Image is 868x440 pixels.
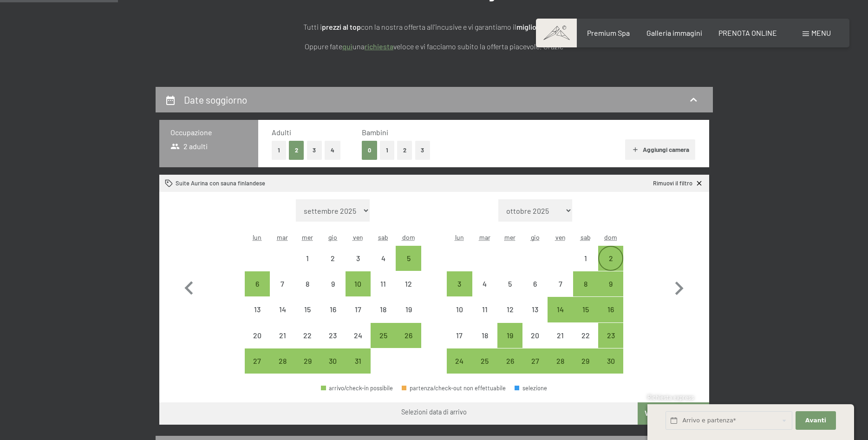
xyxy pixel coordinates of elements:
div: 15 [296,306,319,329]
div: 12 [397,280,420,303]
div: arrivo/check-in possibile [245,271,270,296]
div: 2 [321,255,345,278]
div: Tue Oct 07 2025 [270,271,295,296]
div: 2 [599,255,622,278]
abbr: martedì [277,233,288,241]
div: 1 [296,255,319,278]
div: Sat Oct 18 2025 [371,297,396,322]
div: 12 [498,306,522,329]
div: arrivo/check-in non effettuabile [447,297,472,322]
div: Wed Nov 26 2025 [497,348,522,374]
div: arrivo/check-in non effettuabile [346,246,371,271]
strong: miglior prezzo [516,22,562,31]
div: arrivo/check-in possibile [548,348,573,374]
div: arrivo/check-in non effettuabile [245,297,270,322]
div: arrivo/check-in possibile [245,348,270,374]
div: selezione [515,385,547,391]
div: 13 [523,306,547,329]
div: arrivo/check-in non effettuabile [447,323,472,348]
div: arrivo/check-in non effettuabile [346,323,371,348]
div: Fri Oct 17 2025 [346,297,371,322]
button: 4 [325,141,340,160]
button: 2 [397,141,412,160]
div: 8 [574,280,597,303]
a: Galleria immagini [646,28,702,37]
div: arrivo/check-in possibile [371,323,396,348]
div: arrivo/check-in possibile [447,271,472,296]
div: arrivo/check-in possibile [497,348,522,374]
div: 26 [397,332,420,355]
div: Sun Oct 12 2025 [396,271,421,296]
div: arrivo/check-in possibile [472,348,497,374]
abbr: giovedì [531,233,540,241]
div: Thu Oct 09 2025 [320,271,346,296]
div: Wed Oct 08 2025 [295,271,320,296]
div: 5 [397,255,420,278]
div: Fri Oct 24 2025 [346,323,371,348]
button: Mese precedente [176,199,202,374]
div: 11 [372,280,395,303]
div: arrivo/check-in possibile [497,323,522,348]
abbr: venerdì [353,233,363,241]
div: 26 [498,357,522,381]
div: arrivo/check-in possibile [320,348,346,374]
div: 14 [271,306,294,329]
div: 21 [271,332,294,355]
div: 1 [574,255,597,278]
div: 23 [599,332,622,355]
div: arrivo/check-in possibile [346,348,371,374]
div: arrivo/check-in non effettuabile [573,323,598,348]
div: 13 [246,306,269,329]
div: arrivo/check-in non effettuabile [320,323,346,348]
div: arrivo/check-in possibile [598,348,623,374]
div: Suite Aurina con sauna finlandese [165,179,265,188]
div: Thu Oct 23 2025 [320,323,346,348]
div: Mon Oct 27 2025 [245,348,270,374]
div: arrivo/check-in possibile [346,271,371,296]
div: arrivo/check-in non effettuabile [472,271,497,296]
p: Oppure fate una veloce e vi facciamo subito la offerta piacevole. Grazie [202,40,666,53]
div: Sat Nov 22 2025 [573,323,598,348]
div: arrivo/check-in non effettuabile [522,271,548,296]
div: Sat Nov 15 2025 [573,297,598,322]
div: arrivo/check-in non effettuabile [371,246,396,271]
abbr: sabato [581,233,591,241]
div: arrivo/check-in non effettuabile [320,271,346,296]
div: 4 [473,280,496,303]
div: 7 [271,280,294,303]
div: arrivo/check-in non effettuabile [472,323,497,348]
div: 22 [574,332,597,355]
div: arrivo/check-in possibile [447,348,472,374]
div: Fri Oct 10 2025 [346,271,371,296]
div: Thu Nov 27 2025 [522,348,548,374]
div: Fri Oct 03 2025 [346,246,371,271]
div: 24 [448,357,471,381]
span: Menu [811,28,831,37]
a: PRENOTA ONLINE [718,28,777,37]
div: arrivo/check-in possibile [573,348,598,374]
div: Tue Nov 11 2025 [472,297,497,322]
div: 6 [523,280,547,303]
a: Rimuovi il filtro [653,179,703,188]
div: 6 [246,280,269,303]
div: 11 [473,306,496,329]
div: arrivo/check-in possibile [573,297,598,322]
h3: Occupazione [170,127,247,138]
div: arrivo/check-in possibile [522,348,548,374]
div: arrivo/check-in non effettuabile [295,297,320,322]
div: Sun Nov 02 2025 [598,246,623,271]
div: arrivo/check-in non effettuabile [295,323,320,348]
abbr: domenica [604,233,617,241]
div: 15 [574,306,597,329]
div: 27 [246,357,269,381]
div: Fri Nov 21 2025 [548,323,573,348]
div: arrivo/check-in possibile [321,385,393,391]
div: 19 [498,332,522,355]
button: 2 [289,141,304,160]
div: Wed Nov 12 2025 [497,297,522,322]
div: Wed Nov 19 2025 [497,323,522,348]
div: 28 [271,357,294,381]
button: Avanti [796,411,835,430]
div: partenza/check-out non effettuabile [402,385,506,391]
